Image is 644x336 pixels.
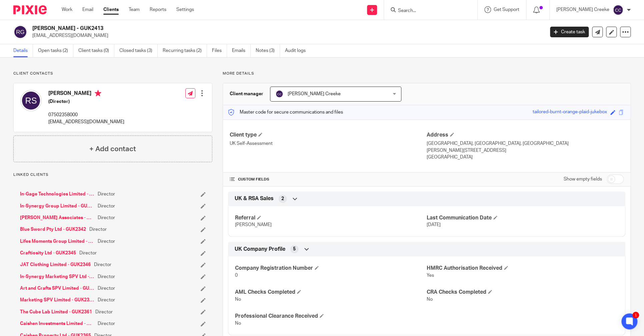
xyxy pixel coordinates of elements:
span: [PERSON_NAME] Creeke [288,92,341,96]
span: 5 [293,246,296,252]
span: Director [98,191,115,197]
p: More details [223,71,631,76]
span: Director [98,273,115,280]
p: Linked clients [13,172,212,177]
a: Files [212,44,227,57]
a: Marketing SPV Limited - GUK2359 [20,297,94,303]
a: Art and Crafts SPV Limited - GUK2358 [20,285,94,292]
span: UK & RSA Sales [235,195,274,202]
h4: [PERSON_NAME] [48,90,124,98]
a: Craftiosity Ltd - GUK2345 [20,250,76,256]
a: Client tasks (0) [78,44,114,57]
h4: Last Communication Date [427,214,618,221]
h4: Referral [235,214,427,221]
img: Pixie [13,5,47,14]
span: No [235,321,241,326]
p: Client contacts [13,71,212,76]
img: svg%3E [613,5,623,15]
a: Audit logs [285,44,311,57]
input: Search [397,8,457,14]
h4: + Add contact [89,144,136,154]
a: Notes (3) [256,44,280,57]
span: No [235,297,241,302]
span: [DATE] [427,222,441,227]
span: Director [89,226,107,233]
span: Get Support [494,7,519,12]
p: UK Self-Assessment [230,140,427,147]
a: Work [62,6,72,13]
a: Blue Sword Pty Ltd - GUK2342 [20,226,86,233]
a: Clients [103,6,119,13]
h4: AML Checks Completed [235,289,427,296]
h4: Address [427,132,624,139]
a: Details [13,44,33,57]
p: [PERSON_NAME] Creeke [556,6,609,13]
a: Create task [550,27,589,37]
h4: Client type [230,132,427,139]
a: In-Synergy Marketing SPV Ltd - GUK2356 [20,273,94,280]
h4: Company Registration Number [235,265,427,272]
a: Reports [150,6,166,13]
a: The Cube Lab Limited - GUK2361 [20,309,92,315]
span: 2 [281,195,284,202]
h4: Professional Clearance Received [235,313,427,320]
h5: (Director) [48,98,124,105]
span: Director [98,320,115,327]
a: Open tasks (2) [38,44,73,57]
span: Director [94,261,111,268]
a: JAT Clothing Limited - GUK2346 [20,261,91,268]
a: Lifes Moments Group Limited - GUK2343 [20,238,94,245]
a: In-Synergy Group Limited - GUK2339 [20,203,94,209]
h4: HMRC Authorisation Received [427,265,618,272]
span: Director [79,250,97,256]
h2: [PERSON_NAME] - GUK2413 [32,25,438,32]
h3: Client manager [230,91,263,97]
span: Yes [427,273,434,278]
span: Director [98,297,115,303]
img: svg%3E [13,25,27,39]
div: tailored-burnt-orange-plaid-jukebox [533,109,607,116]
a: Settings [176,6,194,13]
h4: CUSTOM FIELDS [230,177,427,182]
img: svg%3E [275,90,283,98]
p: [GEOGRAPHIC_DATA], [GEOGRAPHIC_DATA], [GEOGRAPHIC_DATA] [427,140,624,147]
p: [PERSON_NAME][STREET_ADDRESS] [427,147,624,154]
a: Caishen Investments Limited - GUK2362 [20,320,94,327]
a: Email [82,6,93,13]
i: Primary [95,90,101,97]
span: Director [98,238,115,245]
span: UK Company Profile [235,246,285,253]
span: Director [98,203,115,209]
p: [EMAIL_ADDRESS][DOMAIN_NAME] [48,119,124,125]
span: [PERSON_NAME] [235,222,272,227]
p: Master code for secure communications and files [228,109,343,116]
p: [EMAIL_ADDRESS][DOMAIN_NAME] [32,32,540,39]
span: 0 [235,273,238,278]
img: svg%3E [20,90,42,111]
span: Director [95,309,113,315]
p: [GEOGRAPHIC_DATA] [427,154,624,161]
a: Team [129,6,140,13]
a: Closed tasks (3) [119,44,158,57]
span: No [427,297,433,302]
h4: CRA Checks Completed [427,289,618,296]
a: [PERSON_NAME] Associates - GUK2341 [20,214,94,221]
p: 07502358000 [48,112,124,118]
label: Show empty fields [564,176,602,182]
a: Recurring tasks (2) [163,44,207,57]
span: Director [98,214,115,221]
a: Emails [232,44,251,57]
span: Director [98,285,115,292]
a: In-Gage Technologies Limited - GUK2340 [20,191,94,197]
div: 1 [632,312,639,318]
